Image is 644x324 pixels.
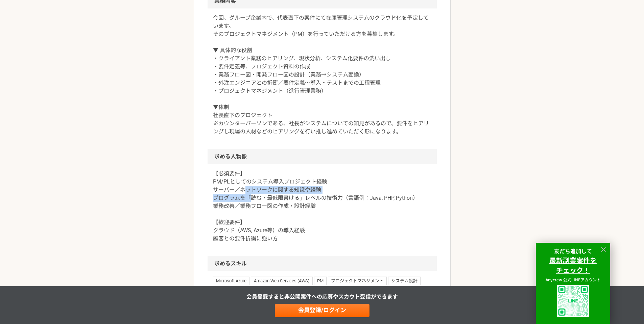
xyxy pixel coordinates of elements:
[549,257,597,265] a: 最新副業案件を
[208,256,437,271] h2: 求めるスキル
[549,255,597,265] strong: 最新副業案件を
[556,265,590,275] strong: チェック！
[246,293,398,301] p: 会員登録すると非公開案件への応募やスカウト受信ができます
[546,277,601,282] span: Anycrew 公式LINEアカウント
[388,277,421,285] span: システム設計
[213,170,431,243] p: 【必須要件】 PM/PLとしてのシステム導入プロジェクト経験 サーバー／ネットワークに関する知識や経験 プログラムを「読む・最低限書ける」レベルの技術力（言語例：Java, PHP, Pytho...
[314,277,327,285] span: PM
[554,247,592,255] strong: 友だち追加して
[213,14,431,136] p: 今回、グループ企業内で、代表直下の案件にて在庫管理システムのクラウド化を予定しています。 そのプロジェクトマネジメント（PM）を行っていただける方を募集します。 ▼ 具体的な役割 ・クライアント...
[251,277,313,285] span: Amazon Web Services (AWS)
[208,149,437,164] h2: 求める人物像
[275,304,369,317] a: 会員登録/ログイン
[557,285,589,317] img: uploaded%2F9x3B4GYyuJhK5sXzQK62fPT6XL62%2F_1i3i91es70ratxpc0n6.png
[213,277,249,285] span: Microsoft Azure
[556,266,590,275] a: チェック！
[328,277,387,285] span: プロジェクトマネジメント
